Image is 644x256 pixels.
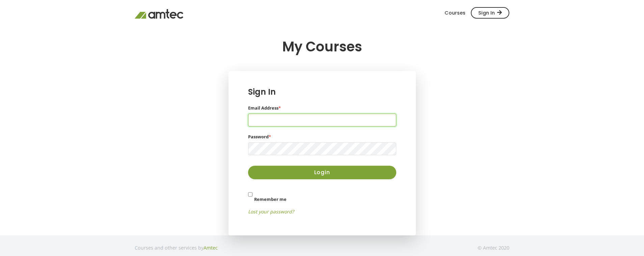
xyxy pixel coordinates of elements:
[254,196,287,202] label: Remember me
[248,135,271,139] label: Password
[135,39,509,55] h1: My Courses
[248,208,294,215] a: Lost your password?
[135,243,218,252] p: Courses and other services by
[204,245,218,251] a: Amtec
[248,106,281,110] label: Email Address
[135,9,183,19] a: Amtec Dashboard
[471,7,509,19] span: Sign In
[445,9,465,16] a: Courses
[248,166,396,179] button: Login
[245,87,400,100] h4: Sign In
[478,243,509,252] p: © Amtec 2020
[471,9,509,16] a: Sign In
[135,9,183,19] img: Amtec Logo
